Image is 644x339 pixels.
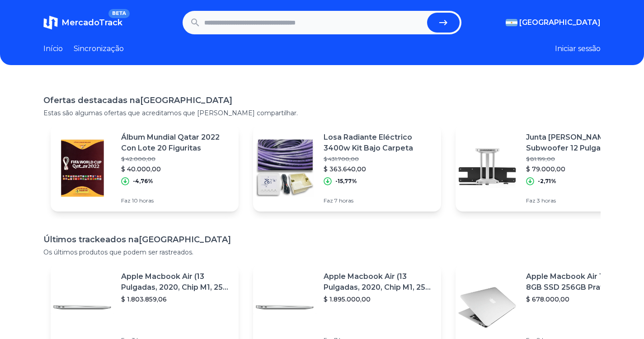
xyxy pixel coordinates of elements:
img: Imagem em destaque [456,276,519,339]
font: $ 81.199,00 [526,155,555,162]
font: $ 1.803.859,06 [121,295,167,303]
font: [GEOGRAPHIC_DATA] [139,235,231,245]
font: Iniciar sessão [555,44,601,53]
button: Iniciar sessão [555,43,601,54]
img: Argentina [506,19,517,26]
a: Imagem em destaqueÁlbum Mundial Qatar 2022 Con Lote 20 Figuritas$ 42.000,00$ 40.000,00-4,76%Faz 1... [51,125,239,212]
img: Imagem em destaque [253,137,316,200]
font: $ 431.700,00 [324,155,359,162]
font: Últimos trackeados na [43,235,139,245]
font: Losa Radiante Eléctrico 3400w Kit Bajo Carpeta [324,133,413,152]
font: Junta [PERSON_NAME] De Subwoofer 12 Pulgadas Alpine Doble Ktx-h12 [526,133,625,163]
a: Sincronização [74,43,124,54]
font: $ 363.640,00 [324,165,366,173]
font: [GEOGRAPHIC_DATA] [140,95,232,105]
font: [GEOGRAPHIC_DATA] [519,18,601,27]
font: $ 42.000,00 [121,155,155,162]
font: $ 40.000,00 [121,165,161,173]
img: Imagem em destaque [456,137,519,200]
font: MercadoTrack [61,18,122,28]
font: Apple Macbook Air (13 Pulgadas, 2020, Chip M1, 256 Gb De Ssd, 8 Gb De Ram) - Prata [324,272,431,313]
font: 7 horas [334,197,353,204]
a: Início [43,43,63,54]
a: Imagem em destaqueJunta [PERSON_NAME] De Subwoofer 12 Pulgadas Alpine Doble Ktx-h12$ 81.199,00$ 7... [456,125,644,212]
font: 10 horas [132,197,154,204]
img: MercadoTrack [43,15,58,30]
img: Imagem em destaque [51,276,114,339]
font: $ 678.000,00 [526,295,569,303]
a: Imagem em destaqueLosa Radiante Eléctrico 3400w Kit Bajo Carpeta$ 431.700,00$ 363.640,00-15,77%Fa... [253,125,441,212]
font: Apple Macbook Air 13 Core I5 8GB SSD 256GB Prata [526,272,636,292]
font: 3 horas [537,197,556,204]
font: Álbum Mundial Qatar 2022 Con Lote 20 Figuritas [121,133,220,152]
font: Faz [121,197,131,204]
font: -15,77% [335,178,357,184]
button: [GEOGRAPHIC_DATA] [506,17,601,28]
img: Imagem em destaque [253,276,316,339]
font: Os últimos produtos que podem ser rastreados. [43,248,193,256]
font: Faz [324,197,333,204]
font: $ 1.895.000,00 [324,295,371,303]
font: Apple Macbook Air (13 Pulgadas, 2020, Chip M1, 256 Gb De Ssd, 8 Gb De Ram) - Prata [121,272,228,313]
font: Estas são algumas ofertas que acreditamos que [PERSON_NAME] compartilhar. [43,109,298,117]
font: Sincronização [74,44,124,53]
font: BETA [112,10,126,16]
font: -2,71% [538,178,556,184]
font: Início [43,44,63,53]
img: Imagem em destaque [51,137,114,200]
font: Faz [526,197,536,204]
font: Ofertas destacadas na [43,95,140,105]
a: MercadoTrackBETA [43,15,122,30]
font: $ 79.000,00 [526,165,565,173]
font: -4,76% [133,178,153,184]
